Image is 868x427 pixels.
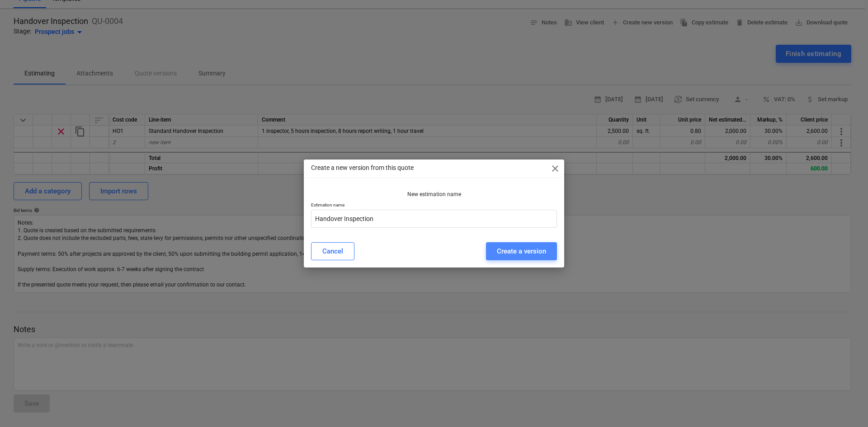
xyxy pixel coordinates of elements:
[311,210,557,228] input: Estimation name
[322,245,343,257] div: Cancel
[407,191,461,198] p: New estimation name
[311,242,354,260] button: Cancel
[486,242,557,260] button: Create a version
[497,245,546,257] div: Create a version
[311,202,557,210] p: Estimation name
[550,163,561,174] span: close
[311,163,414,173] p: Create a new version from this quote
